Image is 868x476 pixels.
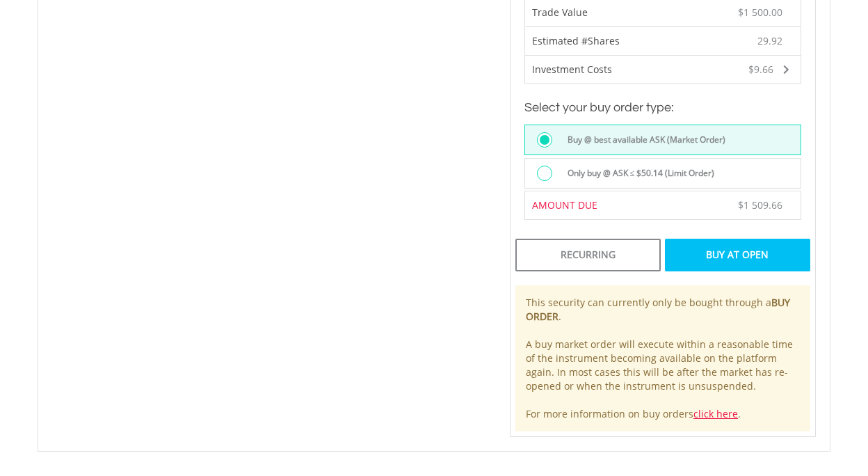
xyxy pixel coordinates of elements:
span: 29.92 [757,34,782,48]
span: Estimated #Shares [532,34,620,47]
div: Buy At Open [665,239,810,271]
span: AMOUNT DUE [532,198,597,212]
b: BUY ORDER [526,296,790,323]
h3: Select your buy order type: [524,98,801,118]
label: Only buy @ ASK ≤ $50.14 (Limit Order) [559,166,715,181]
label: Buy @ best available ASK (Market Order) [559,132,725,148]
span: $9.66 [748,63,773,76]
a: click here [693,407,738,420]
span: $1 500.00 [738,6,782,19]
div: This security can currently only be bought through a . A buy market order will execute within a r... [515,285,810,431]
span: Investment Costs [532,63,612,76]
span: Trade Value [532,6,588,19]
div: Recurring [515,239,661,271]
span: $1 509.66 [738,198,782,212]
